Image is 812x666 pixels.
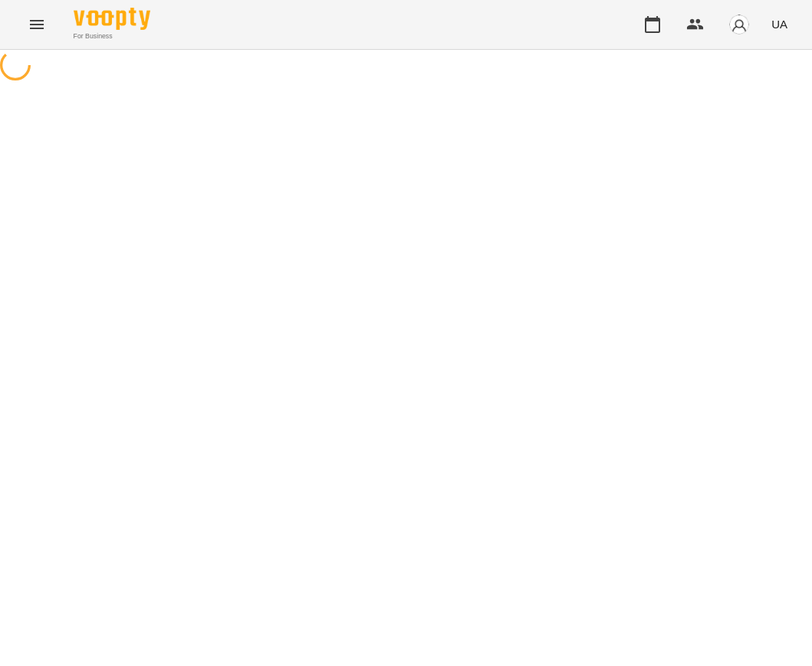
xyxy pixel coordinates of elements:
[728,14,750,35] img: avatar_s.png
[765,10,794,38] button: UA
[18,6,55,43] button: Menu
[74,8,150,30] img: Voopty Logo
[771,16,787,32] span: UA
[74,31,150,41] span: For Business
